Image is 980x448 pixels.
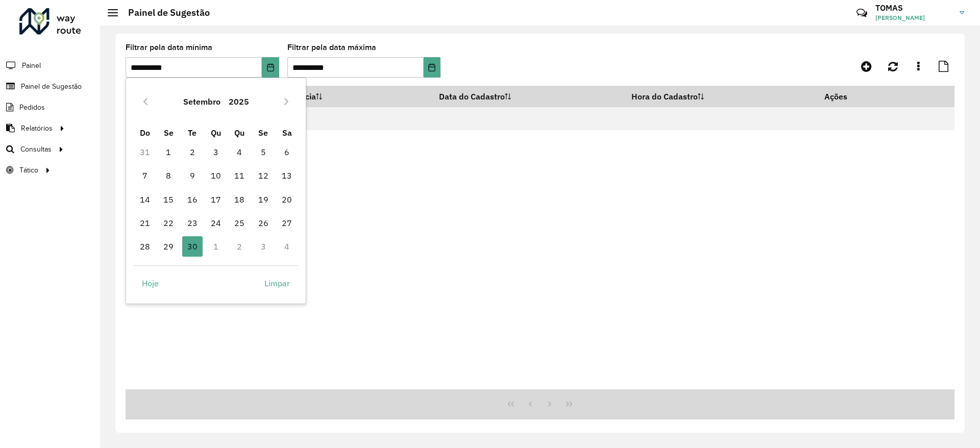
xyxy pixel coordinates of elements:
[264,277,290,289] span: Limpar
[135,165,155,186] span: 7
[180,235,204,258] td: 30
[182,189,203,210] span: 16
[157,235,180,258] td: 29
[188,128,197,138] span: Te
[206,213,226,233] span: 24
[157,140,180,164] td: 1
[206,165,226,186] span: 10
[252,188,275,211] td: 19
[228,188,251,211] td: 18
[164,128,174,138] span: Se
[278,93,295,110] button: Next Month
[158,236,179,257] span: 29
[126,78,306,304] div: Choose Date
[229,213,250,233] span: 25
[206,189,226,210] span: 17
[137,93,154,110] button: Previous Month
[287,41,376,54] label: Filtrar pela data máxima
[179,89,225,114] button: Choose Month
[253,142,274,162] span: 5
[252,235,275,258] td: 3
[204,235,228,258] td: 1
[252,164,275,187] td: 12
[180,211,204,235] td: 23
[252,140,275,164] td: 5
[204,140,228,164] td: 3
[424,57,440,78] button: Choose Date
[256,273,299,293] button: Limpar
[157,188,180,211] td: 15
[158,213,179,233] span: 22
[182,236,203,257] span: 30
[158,189,179,210] span: 15
[180,188,204,211] td: 16
[851,2,873,24] a: Contato Rápido
[228,140,251,164] td: 4
[22,60,41,71] span: Painel
[228,164,251,187] td: 11
[282,128,292,138] span: Sa
[225,89,253,114] button: Choose Year
[275,188,299,211] td: 20
[875,13,952,22] span: [PERSON_NAME]
[228,211,251,235] td: 25
[126,41,212,54] label: Filtrar pela data mínima
[157,211,180,235] td: 22
[135,236,155,257] span: 28
[133,188,157,211] td: 14
[275,164,299,187] td: 13
[253,165,274,186] span: 12
[182,142,203,162] span: 2
[158,142,179,162] span: 1
[133,140,157,164] td: 31
[157,164,180,187] td: 8
[135,189,155,210] span: 14
[229,165,250,186] span: 11
[180,164,204,187] td: 9
[142,277,159,289] span: Hoje
[182,165,203,186] span: 9
[126,107,954,130] td: Nenhum registro encontrado
[133,164,157,187] td: 7
[277,142,297,162] span: 6
[133,235,157,258] td: 28
[204,211,228,235] td: 24
[253,213,274,233] span: 26
[133,211,157,235] td: 21
[158,165,179,186] span: 8
[133,273,167,293] button: Hoje
[262,57,279,78] button: Choose Date
[432,86,624,107] th: Data do Cadastro
[275,235,299,258] td: 4
[19,165,38,176] span: Tático
[234,128,244,138] span: Qu
[229,189,250,210] span: 18
[19,102,45,113] span: Pedidos
[277,189,297,210] span: 20
[118,7,210,18] h2: Painel de Sugestão
[275,211,299,235] td: 27
[875,3,952,13] h3: TOMAS
[140,128,150,138] span: Do
[252,211,275,235] td: 26
[206,142,226,162] span: 3
[182,213,203,233] span: 23
[21,123,53,134] span: Relatórios
[135,213,155,233] span: 21
[246,86,432,107] th: Data de Vigência
[258,128,268,138] span: Se
[624,86,818,107] th: Hora do Cadastro
[253,189,274,210] span: 19
[21,81,82,92] span: Painel de Sugestão
[817,86,878,107] th: Ações
[20,144,52,155] span: Consultas
[229,142,250,162] span: 4
[204,188,228,211] td: 17
[211,128,221,138] span: Qu
[204,164,228,187] td: 10
[277,213,297,233] span: 27
[180,140,204,164] td: 2
[228,235,251,258] td: 2
[275,140,299,164] td: 6
[277,165,297,186] span: 13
